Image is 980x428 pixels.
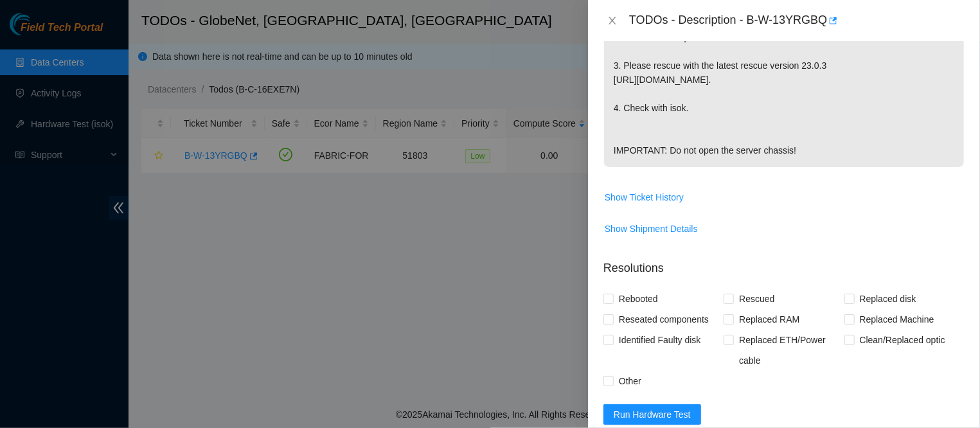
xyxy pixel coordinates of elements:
div: TODOs - Description - B-W-13YRGBQ [629,10,965,31]
p: Resolutions [603,249,965,277]
span: Replaced ETH/Power cable [734,330,844,371]
button: Show Shipment Details [604,218,699,239]
span: Rebooted [614,289,663,309]
button: Show Ticket History [604,187,684,208]
span: Reseated components [614,309,714,330]
span: Clean/Replaced optic [855,330,950,350]
span: Show Ticket History [605,190,684,204]
span: Rescued [734,289,780,309]
button: Close [603,15,621,27]
span: Replaced disk [855,289,922,309]
span: Run Hardware Test [614,407,691,422]
span: Identified Faulty disk [614,330,706,350]
button: Run Hardware Test [603,404,701,425]
span: Replaced RAM [734,309,805,330]
span: Other [614,371,646,391]
span: Show Shipment Details [605,222,698,236]
span: Replaced Machine [855,309,940,330]
span: close [607,15,618,26]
